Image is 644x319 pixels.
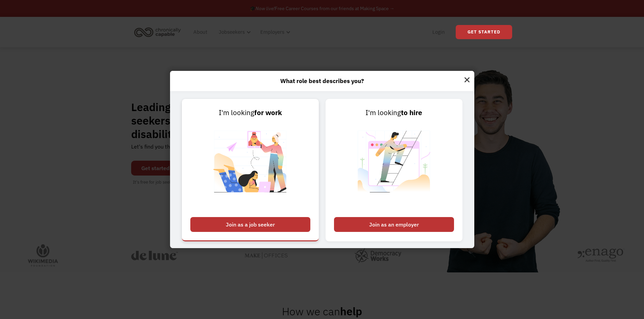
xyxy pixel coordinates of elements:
[190,217,310,232] div: Join as a job seeker
[456,25,512,39] a: Get Started
[280,77,364,85] strong: What role best describes you?
[326,99,462,241] a: I'm lookingto hireJoin as an employer
[256,21,292,43] div: Employers
[219,28,245,36] div: Jobseekers
[334,107,454,118] div: I'm looking
[215,21,253,43] div: Jobseekers
[208,118,292,214] img: Chronically Capable Personalized Job Matching
[132,25,183,39] img: Chronically Capable logo
[190,107,310,118] div: I'm looking
[401,108,422,117] strong: to hire
[132,25,186,39] a: home
[182,99,319,241] a: I'm lookingfor workJoin as a job seeker
[334,217,454,232] div: Join as an employer
[260,28,284,36] div: Employers
[189,21,211,43] a: About
[428,21,449,43] a: Login
[254,108,282,117] strong: for work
